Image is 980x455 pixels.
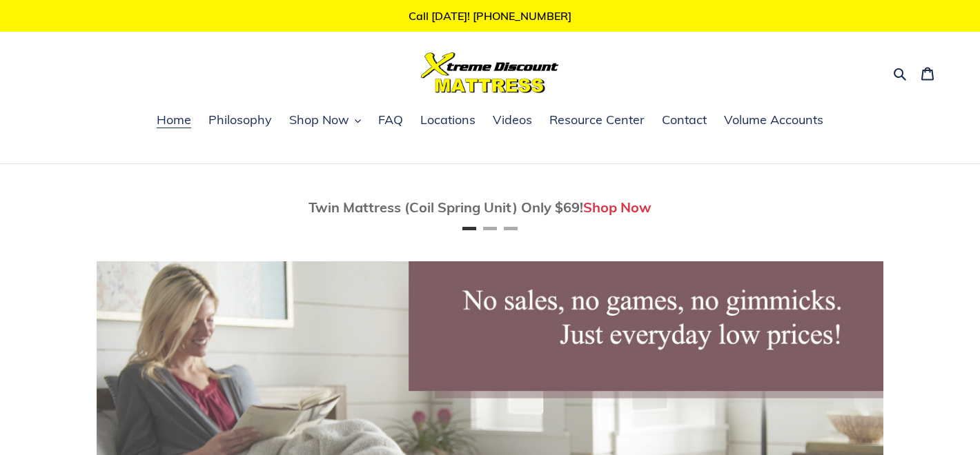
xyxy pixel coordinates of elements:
span: Locations [420,112,476,128]
a: Locations [413,110,482,131]
a: FAQ [371,110,410,131]
span: Contact [662,112,707,128]
a: Home [150,110,198,131]
span: Shop Now [289,112,349,128]
a: Philosophy [202,110,279,131]
a: Shop Now [583,199,651,216]
button: Page 3 [504,227,518,230]
span: Philosophy [208,112,272,128]
span: FAQ [378,112,403,128]
span: Resource Center [549,112,645,128]
span: Twin Mattress (Coil Spring Unit) Only $69! [308,199,583,216]
span: Volume Accounts [724,112,823,128]
span: Videos [493,112,532,128]
button: Shop Now [282,110,368,131]
span: Home [157,112,191,128]
a: Resource Center [542,110,651,131]
a: Volume Accounts [717,110,830,131]
button: Page 2 [483,227,497,230]
button: Page 1 [462,227,476,230]
a: Contact [655,110,714,131]
a: Videos [486,110,539,131]
img: Xtreme Discount Mattress [421,52,559,93]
